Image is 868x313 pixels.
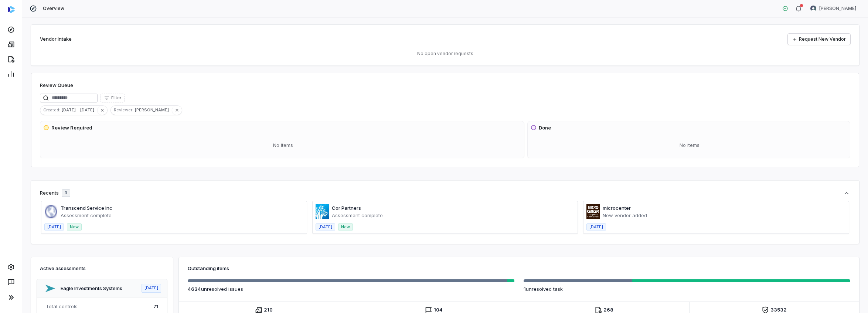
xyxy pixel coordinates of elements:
[531,136,848,155] div: No items
[40,189,850,197] button: Recents3
[524,286,526,292] span: 1
[819,6,856,11] span: [PERSON_NAME]
[43,6,64,11] span: Overview
[788,34,850,45] a: Request New Vendor
[40,265,164,272] h3: Active assessments
[539,124,551,132] h3: Done
[111,107,135,113] span: Reviewer :
[61,285,122,291] a: Eagle Investments Systems
[188,285,515,293] p: unresolved issue s
[806,3,861,14] button: Anita Ritter avatar[PERSON_NAME]
[51,124,92,132] h3: Review Required
[8,6,15,13] img: svg%3e
[61,205,112,211] a: Transcend Service Inc
[188,286,201,292] span: 4634
[111,95,121,101] span: Filter
[40,107,62,113] span: Created :
[188,265,850,272] h3: Outstanding items
[62,107,97,113] span: [DATE] - [DATE]
[40,51,850,57] p: No open vendor requests
[40,189,70,197] div: Recents
[40,36,72,43] h2: Vendor Intake
[524,285,851,293] p: unresolved task
[603,205,631,211] a: microcenter
[43,136,522,155] div: No items
[135,107,172,113] span: [PERSON_NAME]
[810,6,816,11] img: Anita Ritter avatar
[332,205,361,211] a: Cor Partners
[65,190,67,196] span: 3
[40,82,73,89] h1: Review Queue
[101,94,125,102] button: Filter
